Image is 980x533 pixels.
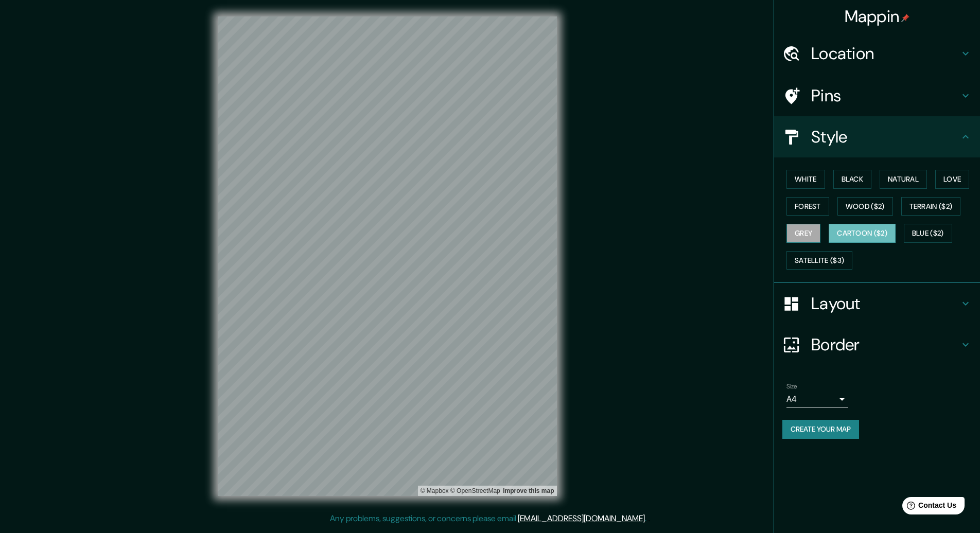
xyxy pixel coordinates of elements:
a: [EMAIL_ADDRESS][DOMAIN_NAME] [518,513,645,524]
canvas: Map [218,16,557,496]
button: Create your map [782,420,859,439]
a: Mapbox [421,487,449,494]
button: Grey [786,224,820,243]
div: . [646,512,648,525]
div: A4 [786,391,848,407]
button: Black [833,170,872,189]
div: Border [774,324,980,365]
a: OpenStreetMap [450,487,500,494]
a: Map feedback [503,487,554,494]
button: Cartoon ($2) [829,224,896,243]
h4: Location [811,43,959,64]
button: Natural [880,170,927,189]
h4: Style [811,127,959,147]
button: Love [935,170,969,189]
p: Any problems, suggestions, or concerns please email . [330,512,646,525]
button: White [786,170,825,189]
button: Terrain ($2) [901,197,961,216]
div: Pins [774,75,980,116]
div: Layout [774,283,980,324]
div: Style [774,116,980,157]
button: Satellite ($3) [786,251,852,270]
h4: Layout [811,293,959,314]
div: . [648,512,650,525]
button: Wood ($2) [837,197,893,216]
label: Size [786,382,797,391]
div: Location [774,33,980,74]
h4: Mappin [845,6,910,27]
iframe: Help widget launcher [888,493,969,522]
img: pin-icon.png [901,14,909,22]
button: Forest [786,197,829,216]
button: Blue ($2) [904,224,952,243]
h4: Border [811,334,959,355]
h4: Pins [811,85,959,106]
